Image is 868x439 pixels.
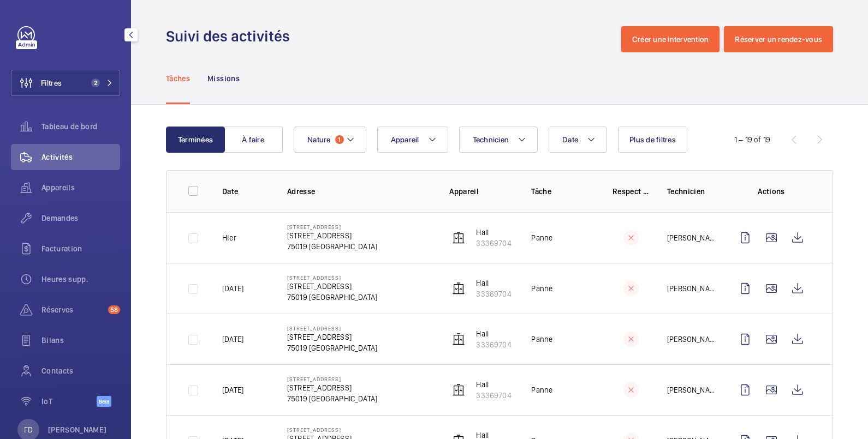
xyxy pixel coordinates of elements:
p: Hall [476,328,511,339]
p: 75019 [GEOGRAPHIC_DATA] [287,241,377,252]
span: Appareils [41,182,120,193]
p: Actions [732,186,811,197]
p: [PERSON_NAME] [667,334,715,345]
p: [STREET_ADDRESS] [287,376,377,382]
button: Plus de filtres [618,127,687,153]
span: Nature [307,135,331,144]
p: [STREET_ADDRESS] [287,332,377,342]
p: [PERSON_NAME] [667,283,715,294]
span: Plus de filtres [629,135,676,144]
p: Tâches [166,73,190,84]
span: Date [562,135,578,144]
span: Contacts [41,365,120,376]
p: 75019 [GEOGRAPHIC_DATA] [287,292,377,303]
p: Tâche [531,186,595,197]
button: Nature1 [294,127,366,153]
span: Tableau de bord [41,121,120,132]
span: Heures supp. [41,274,120,285]
h1: Suivi des activités [166,26,296,46]
button: Filtres2 [11,70,120,96]
p: Hall [476,227,511,238]
p: 75019 [GEOGRAPHIC_DATA] [287,393,377,404]
p: [STREET_ADDRESS] [287,230,377,241]
p: 33369704 [476,339,511,350]
p: Missions [207,73,240,84]
span: Demandes [41,213,120,224]
p: 33369704 [476,288,511,299]
p: [PERSON_NAME] [667,384,715,395]
span: Filtres [41,77,62,88]
img: elevator.svg [452,383,465,396]
span: 1 [335,135,344,144]
p: Adresse [287,186,432,197]
span: Technicien [473,135,509,144]
span: 58 [108,305,120,314]
span: Beta [97,396,111,407]
p: [DATE] [222,334,243,345]
p: [STREET_ADDRESS] [287,224,377,230]
p: [PERSON_NAME] [48,424,107,435]
p: [DATE] [222,384,243,395]
p: 33369704 [476,238,511,249]
div: 1 – 19 of 19 [734,134,770,145]
p: Panne [531,334,552,345]
p: FD [24,424,33,435]
p: [DATE] [222,283,243,294]
button: Terminées [166,127,225,153]
button: Date [549,127,607,153]
button: Appareil [377,127,448,153]
button: Réserver un rendez-vous [724,26,833,52]
p: Hier [222,232,236,243]
span: Bilans [41,335,120,346]
p: [STREET_ADDRESS] [287,426,377,433]
button: À faire [224,127,283,153]
p: Date [222,186,270,197]
p: 33369704 [476,390,511,401]
p: Technicien [667,186,715,197]
span: Appareil [391,135,419,144]
span: Activités [41,152,120,163]
span: 2 [91,79,100,87]
img: elevator.svg [452,231,465,244]
button: Technicien [459,127,538,153]
p: Panne [531,232,552,243]
p: Appareil [449,186,514,197]
button: Créer une intervention [621,26,720,52]
p: Respect délai [613,186,650,197]
span: Facturation [41,243,120,254]
p: 75019 [GEOGRAPHIC_DATA] [287,342,377,353]
p: [STREET_ADDRESS] [287,382,377,393]
img: elevator.svg [452,333,465,346]
p: [STREET_ADDRESS] [287,274,377,281]
span: IoT [41,396,97,407]
p: Hall [476,379,511,390]
p: Hall [476,278,511,288]
p: [STREET_ADDRESS] [287,281,377,292]
p: Panne [531,384,552,395]
img: elevator.svg [452,282,465,295]
p: [PERSON_NAME] [667,232,715,243]
p: Panne [531,283,552,294]
p: [STREET_ADDRESS] [287,325,377,332]
span: Réserves [41,304,104,315]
